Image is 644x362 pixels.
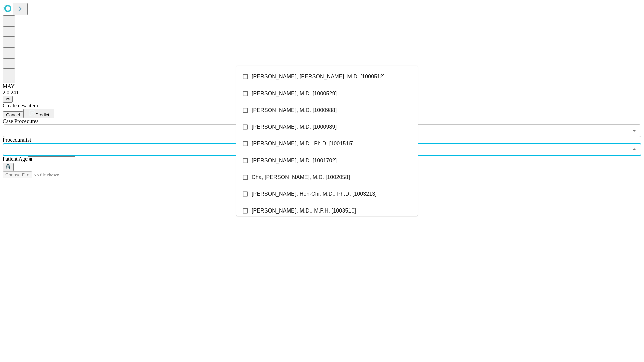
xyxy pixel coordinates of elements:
[252,73,385,81] span: [PERSON_NAME], [PERSON_NAME], M.D. [1000512]
[35,112,49,117] span: Predict
[630,126,639,135] button: Open
[3,96,13,103] button: @
[3,118,38,124] span: Scheduled Procedure
[252,207,356,215] span: [PERSON_NAME], M.D., M.P.H. [1003510]
[252,190,377,198] span: [PERSON_NAME], Hon-Chi, M.D., Ph.D. [1003213]
[23,109,54,118] button: Predict
[630,145,639,154] button: Close
[3,83,641,89] div: MAY
[252,123,337,131] span: [PERSON_NAME], M.D. [1000989]
[252,157,337,165] span: [PERSON_NAME], M.D. [1001702]
[252,89,337,98] span: [PERSON_NAME], M.D. [1000529]
[6,112,20,117] span: Cancel
[3,89,641,96] div: 2.0.241
[5,97,10,102] span: @
[3,103,38,108] span: Create new item
[3,111,23,118] button: Cancel
[252,173,350,181] span: Cha, [PERSON_NAME], M.D. [1002058]
[3,156,28,162] span: Patient Age
[252,106,337,114] span: [PERSON_NAME], M.D. [1000988]
[3,137,31,143] span: Proceduralist
[252,140,354,148] span: [PERSON_NAME], M.D., Ph.D. [1001515]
